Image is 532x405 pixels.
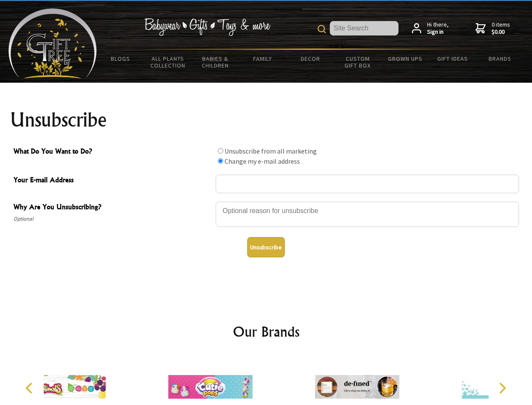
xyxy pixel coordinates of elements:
[144,50,192,74] a: All Plants Collection
[318,25,326,33] img: product search
[476,50,524,67] a: Brands
[13,202,211,214] span: Why Are You Unsubscribing?
[97,50,144,67] a: BLOGS
[218,148,223,154] input: What Do You Want to Do?
[286,50,334,67] a: Decor
[225,157,300,165] label: Change my e-mail address
[13,214,211,224] span: Optional
[216,202,519,227] textarea: Why Are You Unsubscribing?
[225,147,317,155] label: Unsubscribe from all marketing
[381,50,429,67] a: Grown Ups
[192,50,239,74] a: Babies & Children
[412,21,449,36] a: Hi there,Sign in
[239,50,287,67] a: Family
[8,8,97,78] img: Babyware - Gifts - Toys and more...
[493,379,511,397] button: Next
[427,21,449,36] span: Hi there,
[13,146,211,158] span: What Do You Want to Do?
[17,321,516,342] h2: Our Brands
[334,50,382,74] a: Custom Gift Box
[247,237,285,257] button: Unsubscribe
[476,21,510,36] a: 0 items$0.00
[216,175,519,193] input: Your E-mail Address
[427,28,449,36] strong: Sign in
[13,175,211,187] span: Your E-mail Address
[429,50,476,67] a: Gift Ideas
[492,21,510,36] span: 0 items
[330,21,398,35] input: Site Search
[21,379,40,397] button: Previous
[492,28,510,36] strong: $0.00
[218,158,223,164] input: What Do You Want to Do?
[10,110,522,130] h1: Unsubscribe
[144,18,270,36] img: Babywear - Gifts - Toys & more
